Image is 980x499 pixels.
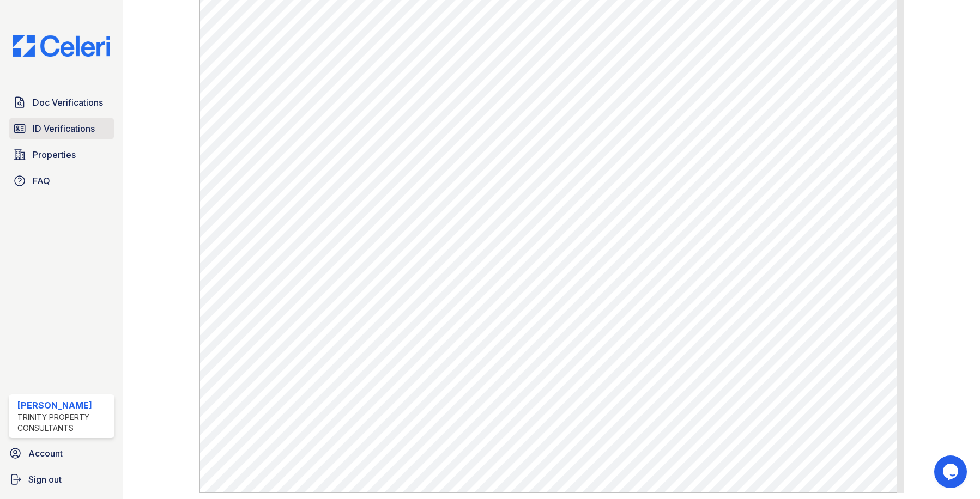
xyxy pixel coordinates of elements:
div: [PERSON_NAME] [17,399,110,412]
span: Sign out [28,473,62,486]
a: Account [4,442,119,464]
a: Sign out [4,468,119,490]
span: Account [28,447,63,460]
span: FAQ [33,174,50,187]
img: CE_Logo_Blue-a8612792a0a2168367f1c8372b55b34899dd931a85d93a1a3d3e32e68fde9ad4.png [4,35,119,57]
div: Trinity Property Consultants [17,412,110,434]
span: ID Verifications [33,122,95,135]
span: Doc Verifications [33,96,103,109]
a: Properties [9,144,114,166]
span: Properties [33,148,76,161]
a: FAQ [9,170,114,192]
a: Doc Verifications [9,92,114,113]
a: ID Verifications [9,118,114,139]
iframe: chat widget [934,455,969,488]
